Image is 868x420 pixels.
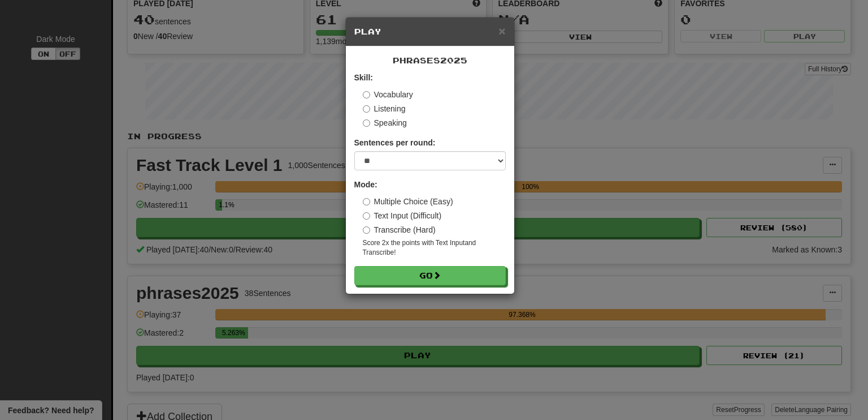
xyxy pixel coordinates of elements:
[354,26,506,37] h5: Play
[363,119,370,127] input: Speaking
[498,24,505,37] span: ×
[363,117,407,128] label: Speaking
[363,238,506,258] small: Score 2x the points with Text Input and Transcribe !
[363,105,370,113] input: Listening
[363,198,370,205] input: Multiple Choice (Easy)
[363,224,436,235] label: Transcribe (Hard)
[393,55,467,65] span: phrases2025
[363,91,370,98] input: Vocabulary
[363,103,406,114] label: Listening
[498,25,505,37] button: Close
[363,212,370,220] input: Text Input (Difficult)
[354,266,506,285] button: Go
[363,226,370,234] input: Transcribe (Hard)
[363,89,413,100] label: Vocabulary
[354,180,377,189] strong: Mode:
[354,73,373,82] strong: Skill:
[354,137,436,148] label: Sentences per round:
[363,210,442,221] label: Text Input (Difficult)
[363,196,453,207] label: Multiple Choice (Easy)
